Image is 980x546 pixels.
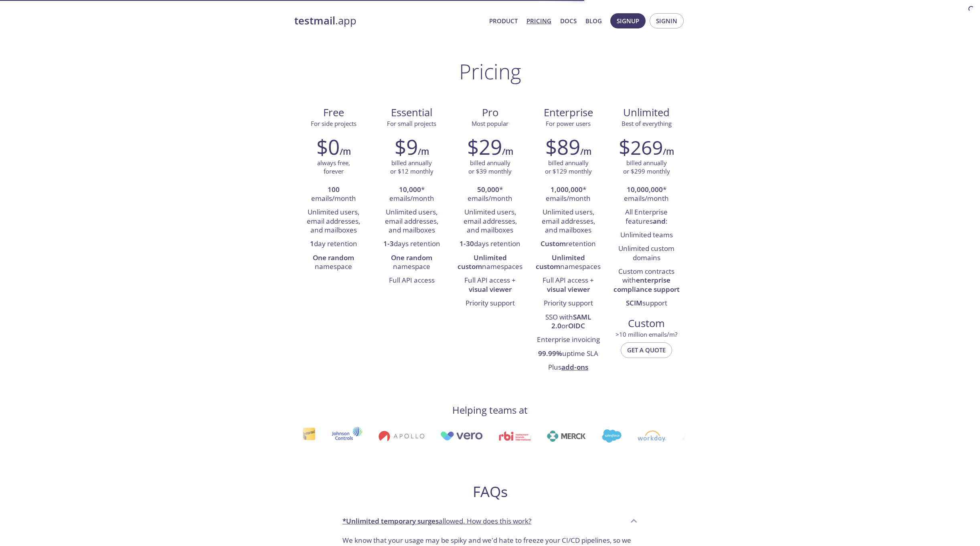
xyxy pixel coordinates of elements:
[502,145,513,158] h6: /m
[457,251,523,274] li: namespaces
[535,347,601,361] li: uptime SLA
[379,206,445,237] li: Unlimited users, email addresses, and mailboxes
[390,159,433,176] p: billed annually or $12 monthly
[340,145,351,158] h6: /m
[387,119,436,127] span: For small projects
[638,431,666,442] img: workday
[585,16,602,26] a: Blog
[310,239,314,248] strong: 1
[489,16,518,26] a: Product
[457,274,523,297] li: Full API access +
[616,330,677,338] span: > 10 million emails/m?
[536,106,601,119] span: Enterprise
[536,253,585,271] strong: Unlimited custom
[301,106,366,119] span: Free
[535,297,601,310] li: Priority support
[379,251,445,274] li: namespace
[379,106,444,119] span: Essential
[535,251,601,274] li: namespaces
[300,183,366,206] li: emails/month
[300,251,366,274] li: namespace
[545,159,592,176] p: billed annually or $129 monthly
[551,312,591,330] strong: SAML 2.0
[457,297,523,310] li: Priority support
[602,429,621,443] img: salesforce
[630,134,663,160] span: 269
[541,239,566,248] strong: Custom
[535,311,601,334] li: SSO with or
[610,13,646,28] button: Signup
[472,119,508,127] span: Most popular
[469,285,512,294] strong: visual viewer
[526,16,551,26] a: Pricing
[614,265,680,297] li: Custom contracts with
[653,216,666,226] strong: and
[313,253,354,262] strong: One random
[332,427,362,446] img: johnsoncontrols
[650,13,684,28] button: Signin
[457,183,523,206] li: * emails/month
[627,185,663,194] strong: 10,000,000
[342,516,439,526] strong: *Unlimited temporary surges
[457,237,523,251] li: days retention
[627,345,666,355] span: Get a quote
[663,145,674,158] h6: /m
[440,431,483,441] img: vero
[457,106,522,119] span: Pro
[535,333,601,347] li: Enterprise invoicing
[477,185,499,194] strong: 50,000
[538,349,562,358] strong: 99.99%
[418,145,429,158] h6: /m
[535,274,601,297] li: Full API access +
[317,159,350,176] p: always free, forever
[460,239,474,248] strong: 1-30
[294,14,335,28] strong: testmail
[395,135,418,159] h2: $9
[535,183,601,206] li: * emails/month
[547,285,590,294] strong: visual viewer
[379,274,445,287] li: Full API access
[622,119,672,127] span: Best of everything
[457,206,523,237] li: Unlimited users, email addresses, and mailboxes
[467,135,502,159] h2: $29
[468,159,512,176] p: billed annually or $39 monthly
[294,14,483,28] a: testmail.app
[546,119,591,127] span: For power users
[383,239,394,248] strong: 1-3
[623,159,670,176] p: billed annually or $299 monthly
[379,431,424,442] img: apollo
[619,135,663,159] h2: $
[621,342,672,358] button: Get a quote
[614,206,680,229] li: All Enterprise features :
[300,237,366,251] li: day retention
[300,206,366,237] li: Unlimited users, email addresses, and mailboxes
[656,16,677,26] span: Signin
[535,206,601,237] li: Unlimited users, email addresses, and mailboxes
[399,185,421,194] strong: 10,000
[452,404,528,417] h4: Helping teams at
[311,119,356,127] span: For side projects
[614,297,680,310] li: support
[568,321,585,330] strong: OIDC
[458,253,507,271] strong: Unlimited custom
[614,183,680,206] li: * emails/month
[617,16,639,26] span: Signup
[379,183,445,206] li: * emails/month
[342,516,531,526] p: allowed. How does this work?
[547,431,586,442] img: merck
[551,185,583,194] strong: 1,000,000
[459,59,521,83] h1: Pricing
[328,185,340,194] strong: 100
[545,135,580,159] h2: $89
[499,431,531,441] img: rbi
[336,483,644,501] h2: FAQs
[614,242,680,265] li: Unlimited custom domains
[336,510,644,532] div: *Unlimited temporary surgesallowed. How does this work?
[379,237,445,251] li: days retention
[560,16,577,26] a: Docs
[316,135,340,159] h2: $0
[535,237,601,251] li: retention
[535,361,601,374] li: Plus
[580,145,591,158] h6: /m
[614,229,680,242] li: Unlimited teams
